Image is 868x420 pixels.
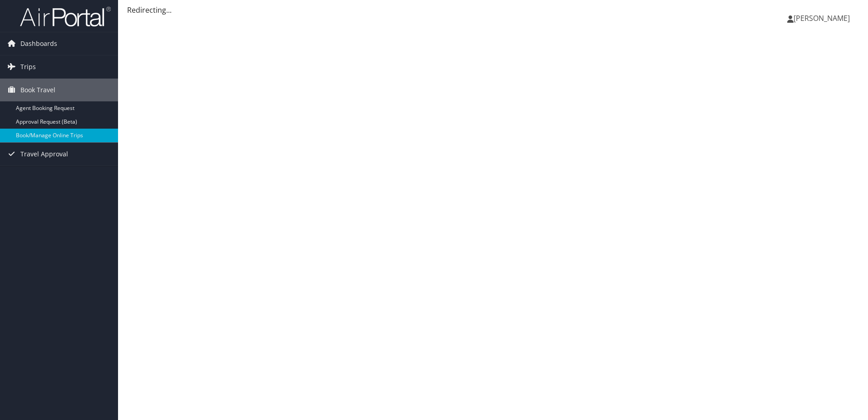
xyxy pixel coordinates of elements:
[787,5,859,32] a: [PERSON_NAME]
[20,55,36,78] span: Trips
[20,143,68,165] span: Travel Approval
[794,13,850,23] span: [PERSON_NAME]
[20,6,111,27] img: airportal-logo.png
[20,32,57,55] span: Dashboards
[127,5,859,15] div: Redirecting...
[20,79,55,101] span: Book Travel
